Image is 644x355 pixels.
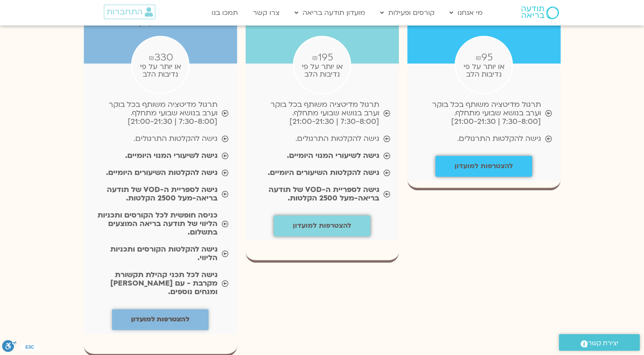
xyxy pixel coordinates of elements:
[293,221,351,230] b: להצטרפות למועדון
[481,52,493,63] span: 95
[268,168,379,177] b: גישה להקלטות השיעורים היומיים.
[207,5,242,21] a: תמכו בנו
[290,5,369,21] a: מועדון תודעה בריאה
[302,62,343,79] span: או יותר על פי נדיבות הלב
[84,20,237,27] p: מנוי לתרגול לימוד והעמקה יומיומיים
[445,5,487,21] a: מי אנחנו
[110,244,218,263] b: גישה להקלטות הקורסים ותכניות הליווי.
[274,215,370,236] a: להצטרפות למועדון
[249,5,284,21] a: צרו קשר
[92,100,218,126] span: תרגול מדיטציה משותף בכל בוקר וערב בנושא שבועי מתחלף. [7:30-8:00 | 21:00-21:30]
[106,168,218,177] b: גישה להקלטות השיעורים היומיים.
[155,52,173,63] span: 330
[287,151,379,160] b: גישה לשיעורי המנוי היומיים.
[312,53,318,63] span: ₪
[106,7,143,17] span: התחברות
[318,52,333,63] span: 195
[464,62,504,79] span: או יותר על פי נדיבות הלב
[254,100,379,126] span: תרגול מדיטציה משותף בכל בוקר וערב בנושא שבועי מתחלף. [7:30-8:00 | 21:00-21:30]
[107,185,218,203] b: גישה לספריית ה-VOD של תודעה בריאה-מעל 2500 הקלטות.
[97,210,218,237] b: כניסה חופשית לכל הקורסים ותכניות הליווי של תודעה בריאה המוצעים בתשלום.
[521,6,559,19] img: תודעה בריאה
[140,62,181,79] span: או יותר על פי נדיבות הלב
[269,185,379,203] b: גישה לספריית ה-VOD של תודעה בריאה-מעל 2500 הקלטות.
[475,53,481,63] span: ₪
[435,156,532,177] a: להצטרפות למועדון
[125,151,218,160] b: גישה לשיעורי המנוי היומיים.
[457,135,541,143] span: גישה להקלטות התרגולים.
[149,53,155,63] span: ₪
[455,161,513,171] b: להצטרפות למועדון
[246,20,399,27] p: מנוי לתרגול ולימוד יומיומיים
[559,334,640,351] a: יצירת קשר
[110,270,218,297] b: גישה לכל תכני קהילת תקשורת מקרבת - עם [PERSON_NAME] ומנחים נוספים.
[407,20,561,27] p: מנוי לתרגול יומיומי
[104,5,155,19] a: התחברות
[416,100,541,126] span: תרגול מדיטציה משותף בכל בוקר וערב בנושא שבועי מתחלף. [7:30-8:00 | 21:00-21:30]
[131,315,189,324] b: להצטרפות למועדון
[134,135,218,143] span: גישה להקלטות התרגולים.
[295,135,379,143] span: גישה להקלטות התרגולים.
[376,5,439,21] a: קורסים ופעילות
[588,338,618,349] span: יצירת קשר
[112,309,209,330] a: להצטרפות למועדון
